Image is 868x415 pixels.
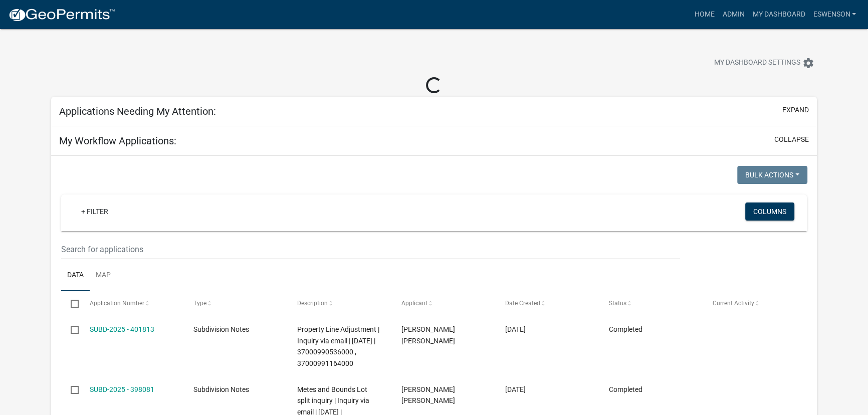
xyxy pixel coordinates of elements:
span: Applicant [401,300,427,307]
a: Map [90,260,117,292]
button: collapse [774,134,809,145]
datatable-header-cell: Type [184,291,288,315]
datatable-header-cell: Current Activity [703,291,807,315]
span: Completed [609,325,642,333]
span: Description [297,300,328,307]
span: Application Number [90,300,144,307]
h5: My Workflow Applications: [59,135,176,147]
a: eswenson [809,5,860,24]
button: My Dashboard Settingssettings [706,53,822,73]
a: Admin [718,5,748,24]
datatable-header-cell: Description [288,291,391,315]
a: SUBD-2025 - 398081 [90,385,154,393]
span: Emma Lyn Swenson [401,385,455,405]
span: Property Line Adjustment | Inquiry via email | 04/08/2025 | 37000990536000 , 37000991164000 [297,325,379,367]
span: My Dashboard Settings [714,57,800,69]
input: Search for applications [61,239,681,260]
span: Completed [609,385,642,393]
span: Date Created [505,300,540,307]
datatable-header-cell: Application Number [80,291,184,315]
a: SUBD-2025 - 401813 [90,325,154,333]
span: Subdivision Notes [193,325,249,333]
span: Status [609,300,626,307]
a: My Dashboard [748,5,809,24]
i: settings [802,57,814,69]
a: Data [61,260,90,292]
datatable-header-cell: Status [599,291,703,315]
button: Columns [745,202,794,221]
a: + Filter [73,202,116,221]
button: expand [782,105,809,115]
datatable-header-cell: Select [61,291,80,315]
datatable-header-cell: Applicant [391,291,495,315]
button: Bulk Actions [737,166,807,184]
span: Current Activity [713,300,754,307]
span: Emma Lyn Swenson [401,325,455,345]
span: 04/01/2025 [505,385,526,393]
span: Type [193,300,206,307]
datatable-header-cell: Date Created [495,291,599,315]
span: 04/08/2025 [505,325,526,333]
span: Subdivision Notes [193,385,249,393]
h5: Applications Needing My Attention: [59,105,216,117]
a: Home [690,5,718,24]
